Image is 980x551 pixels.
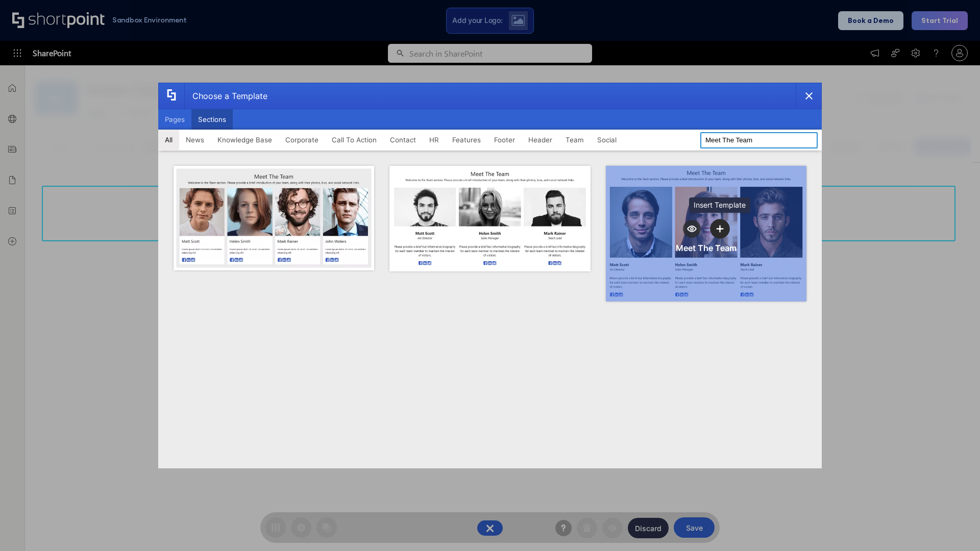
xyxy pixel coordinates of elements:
button: Footer [487,130,522,150]
button: HR [423,130,446,150]
button: Knowledge Base [211,130,279,150]
button: Sections [191,109,233,130]
button: Social [591,130,623,150]
button: Team [559,130,591,150]
div: Meet The Team [676,243,737,253]
button: Call To Action [325,130,383,150]
button: News [179,130,211,150]
div: template selector [158,83,822,468]
iframe: Chat Widget [796,433,980,551]
button: Header [522,130,559,150]
button: All [158,130,179,150]
button: Contact [383,130,423,150]
button: Pages [158,109,191,130]
button: Features [446,130,487,150]
button: Corporate [279,130,325,150]
input: Search [700,132,818,148]
div: Choose a Template [184,83,267,109]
